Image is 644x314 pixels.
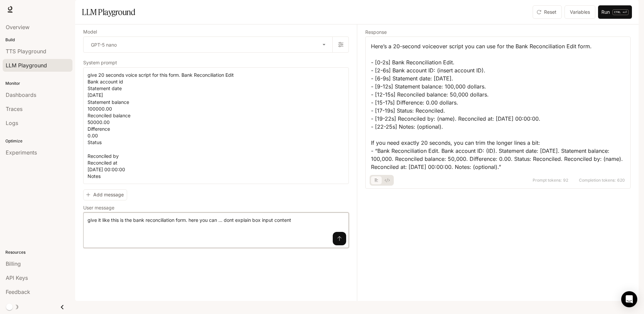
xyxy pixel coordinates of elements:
span: Prompt tokens: [533,178,562,182]
span: 620 [617,178,625,182]
div: basic tabs example [371,175,392,186]
h1: LLM Playground [82,5,135,19]
div: Open Intercom Messenger [621,291,637,307]
button: Reset [533,5,562,19]
h5: Response [365,30,631,35]
span: Completion tokens: [579,178,616,182]
p: System prompt [83,60,117,65]
button: Variables [565,5,595,19]
button: RunCTRL +⏎ [598,5,632,19]
span: 92 [563,178,568,182]
p: ⏎ [612,9,629,15]
div: Here’s a 20-second voiceover script you can use for the Bank Reconciliation Edit form. - [0-2s] B... [371,42,625,171]
p: GPT-5 nano [91,41,117,48]
p: User message [83,205,114,210]
p: CTRL + [614,10,624,14]
p: Model [83,29,97,34]
div: GPT-5 nano [84,37,332,52]
button: Add message [83,189,127,200]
